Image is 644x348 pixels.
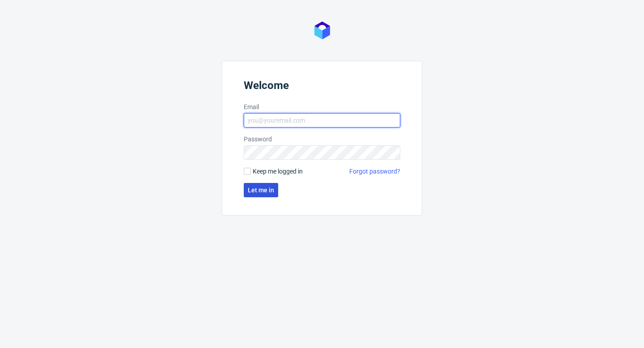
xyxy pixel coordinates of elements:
header: Welcome [244,79,400,95]
label: Password [244,135,400,144]
span: Let me in [248,187,274,193]
input: you@youremail.com [244,113,400,127]
button: Let me in [244,183,278,197]
a: Forgot password? [349,167,400,176]
span: Keep me logged in [253,167,303,176]
label: Email [244,102,400,111]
